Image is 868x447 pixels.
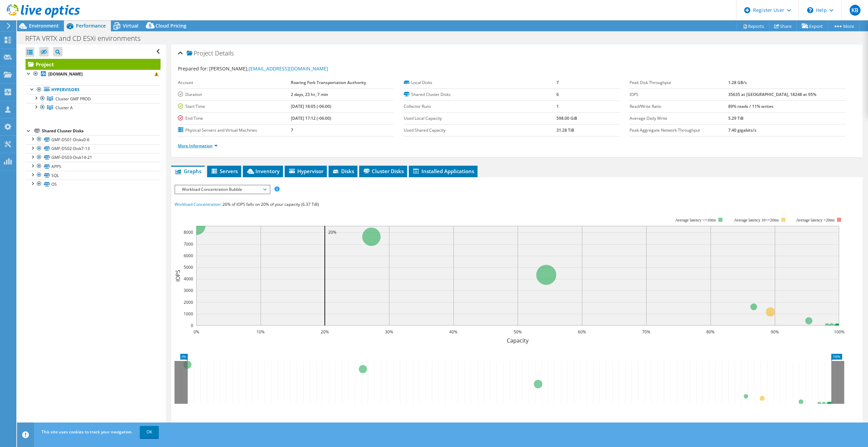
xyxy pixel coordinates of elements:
[26,153,161,162] a: GMF-DS03-Disk14-21
[26,180,161,188] a: OS
[178,103,291,110] label: Start Time
[675,218,716,222] tspan: Average latency <=10ms
[728,103,773,109] b: 89% reads / 11% writes
[769,21,797,31] a: Share
[26,59,161,70] a: Project
[26,85,161,94] a: Hypervisors
[178,79,291,86] label: Account
[42,127,161,135] div: Shared Cluster Disks
[728,80,747,85] b: 1.28 GB/s
[155,22,186,29] span: Cloud Pricing
[728,92,816,97] b: 35635 at [GEOGRAPHIC_DATA], 18248 at 95%
[288,168,323,175] span: Hypervisor
[222,201,319,207] span: 26% of IOPS falls on 20% of your capacity (6.37 TiB)
[404,127,556,134] label: Used Shared Capacity
[291,115,331,121] b: [DATE] 17:12 (-06:00)
[184,241,193,247] text: 7000
[48,71,83,77] b: [DOMAIN_NAME]
[630,115,728,122] label: Average Daily Write
[55,105,73,111] span: Cluster A
[211,168,238,175] span: Servers
[215,49,234,57] span: Details
[385,329,393,335] text: 30%
[630,103,728,110] label: Read/Write Ratio
[22,35,151,42] h1: RFTA VRTX and CD ESXi environments
[26,103,161,112] a: Cluster A
[174,168,201,175] span: Graphs
[76,22,106,29] span: Performance
[174,201,221,207] span: Workload Concentration:
[246,168,280,175] span: Inventory
[630,91,728,98] label: IOPS
[41,429,133,435] span: This site uses cookies to track your navigation.
[514,329,522,335] text: 50%
[291,127,293,133] b: 7
[26,144,161,153] a: GMF-DS02-Disk7-13
[26,94,161,103] a: Cluster GMF PROD
[178,65,208,72] label: Prepared for:
[178,143,218,149] a: More Information
[737,21,769,31] a: Reports
[328,229,336,235] text: 20%
[178,115,291,122] label: End Time
[828,21,859,31] a: More
[630,79,728,86] label: Peak Disk Throughput
[291,80,366,85] b: Roaring Fork Transportation Authority
[734,218,779,222] tspan: Average latency 10<=20ms
[184,311,193,317] text: 1000
[556,115,577,121] b: 598.00 GiB
[184,253,193,259] text: 6000
[26,171,161,180] a: SQL
[26,135,161,144] a: GMF-DS01-Disks0-6
[556,127,574,133] b: 31.28 TiB
[706,329,715,335] text: 80%
[556,92,559,97] b: 6
[556,80,559,85] b: 7
[796,218,835,222] text: Average latency >20ms
[771,329,779,335] text: 90%
[26,162,161,171] a: APPS
[332,168,354,175] span: Disks
[55,96,91,102] span: Cluster GMF PROD
[507,337,529,344] text: Capacity
[321,329,329,335] text: 20%
[850,5,861,16] span: KB
[797,21,828,31] a: Export
[178,127,291,134] label: Physical Servers and Virtual Machines
[404,79,556,86] label: Local Disks
[184,229,193,235] text: 8000
[193,329,199,335] text: 0%
[728,127,756,133] b: 7.40 gigabits/s
[578,329,586,335] text: 60%
[174,270,182,282] text: IOPS
[179,185,266,194] span: Workload Concentration Bubble
[178,91,291,98] label: Duration
[140,426,159,438] a: OK
[404,91,556,98] label: Shared Cluster Disks
[404,103,556,110] label: Collector Runs
[26,70,161,79] a: [DOMAIN_NAME]
[363,168,404,175] span: Cluster Disks
[834,329,844,335] text: 100%
[184,264,193,270] text: 5000
[412,168,474,175] span: Installed Applications
[630,127,728,134] label: Peak Aggregate Network Throughput
[184,276,193,282] text: 4000
[556,103,559,109] b: 1
[29,22,59,29] span: Environment
[291,92,328,97] b: 2 days, 23 hr, 7 min
[449,329,457,335] text: 40%
[807,7,813,13] svg: \n
[191,322,193,328] text: 0
[184,299,193,305] text: 2000
[404,115,556,122] label: Used Local Capacity
[256,329,265,335] text: 10%
[123,22,138,29] span: Virtual
[642,329,650,335] text: 70%
[728,115,744,121] b: 5.29 TiB
[291,103,331,109] b: [DATE] 18:05 (-06:00)
[187,50,213,57] span: Project
[209,65,328,72] span: [PERSON_NAME],
[249,65,328,72] a: [EMAIL_ADDRESS][DOMAIN_NAME]
[184,287,193,293] text: 3000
